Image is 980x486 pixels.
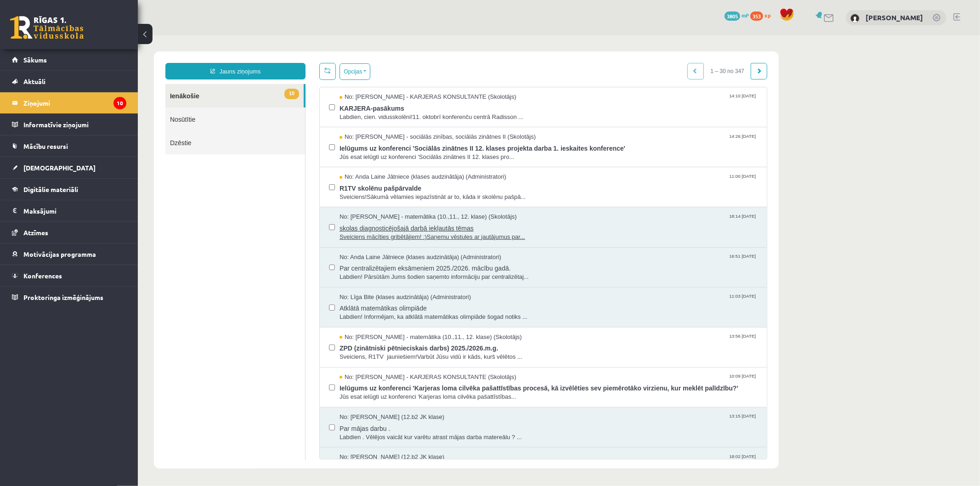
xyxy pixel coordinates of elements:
span: Jūs esat ielūgti uz konferenci 'Sociālās zinātnes II 12. klases pro... [202,118,620,126]
a: 3805 mP [725,11,749,19]
legend: Maksājumi [23,200,126,221]
span: Konferences [23,271,62,280]
span: Sveiciens, R1TV jauniešiem!Varbūt Jūsu vidū ir kāds, kurš vēlētos ... [202,317,620,326]
a: No: [PERSON_NAME] - matemātika (10.,11., 12. klase) (Skolotājs) 13:56 [DATE] ZPD (zinātniski pētn... [202,298,620,326]
span: 13:56 [DATE] [589,298,620,305]
span: No: [PERSON_NAME] - KARJERAS KONSULTANTE (Skolotājs) [202,338,379,346]
span: No: [PERSON_NAME] - matemātika (10.,11., 12. klase) (Skolotājs) [202,177,379,186]
span: Par mājas darbu . [202,386,620,398]
span: Motivācijas programma [23,250,96,258]
span: 16:51 [DATE] [589,218,620,225]
span: R1TV skolēnu pašpārvalde [202,146,620,158]
a: Mācību resursi [12,136,126,157]
span: Sveiciens!Sākumā vēlamies iepazīstināt ar to, kāda ir skolēnu pašpā... [202,158,620,166]
a: Sākums [12,49,126,70]
span: No: [PERSON_NAME] - matemātika (10.,11., 12. klase) (Skolotājs) [202,298,384,306]
button: Opcijas [202,28,232,45]
img: Sigurds Kozlovskis [850,14,860,23]
span: Labdien . Vēlējos vaicāt kur varētu atrast mājas darba matereālu ? ... [202,398,620,407]
span: Proktoringa izmēģinājums [23,293,103,301]
span: No: [PERSON_NAME] - KARJERAS KONSULTANTE (Skolotājs) [202,57,379,66]
span: Ielūgums uz konferenci 'Sociālās zinātnes II 12. klases projekta darba 1. ieskaites konference' [202,106,620,118]
a: Dzēstie [28,96,167,119]
span: 10 [147,53,161,64]
span: 1 – 30 no 347 [566,28,613,44]
a: No: [PERSON_NAME] - matemātika (10.,11., 12. klase) (Skolotājs) 18:14 [DATE] skolas diagnosticējo... [202,177,620,206]
span: mP [742,11,749,19]
span: No: Līga Bite (klases audzinātāja) (Administratori) [202,258,333,266]
span: 10:09 [DATE] [589,338,620,345]
span: xp [765,11,770,19]
span: ZPD (zinātniski pētnieciskais darbs) 2025./2026.m.g. [202,306,620,317]
a: Aktuāli [12,71,126,92]
a: Rīgas 1. Tālmācības vidusskola [10,16,84,39]
span: Aktuāli [23,77,45,85]
a: No: Anda Laine Jātniece (klases audzinātāja) (Administratori) 11:00 [DATE] R1TV skolēnu pašpārval... [202,137,620,166]
span: No: [PERSON_NAME] (12.b2 JK klase) [202,418,306,426]
a: No: [PERSON_NAME] (12.b2 JK klase) 18:02 [DATE] [202,418,620,446]
a: 10Ienākošie [28,49,166,72]
span: No: [PERSON_NAME] - sociālās zinības, sociālās zinātnes II (Skolotājs) [202,97,398,106]
span: 14:10 [DATE] [589,57,620,64]
a: Ziņojumi10 [12,92,126,113]
legend: Ziņojumi [23,92,126,113]
a: Atzīmes [12,222,126,243]
a: Proktoringa izmēģinājums [12,287,126,308]
span: Mācību resursi [23,142,68,150]
span: 3805 [725,11,740,21]
a: Nosūtītie [28,72,167,96]
span: 14:26 [DATE] [589,97,620,104]
span: 18:02 [DATE] [589,418,620,424]
a: No: [PERSON_NAME] - KARJERAS KONSULTANTE (Skolotājs) 10:09 [DATE] Ielūgums uz konferenci 'Karjera... [202,338,620,366]
a: Konferences [12,265,126,286]
span: Labdien! Informējam, ka atklātā matemātikas olimpiāde šogad notiks ... [202,277,620,286]
a: Maksājumi [12,200,126,221]
span: KARJERA-pasākums [202,66,620,78]
a: [DEMOGRAPHIC_DATA] [12,157,126,178]
a: Motivācijas programma [12,243,126,265]
span: Sveiciens mācīties gribētājiem! :)Saņemu vēstules ar jautājumus par... [202,198,620,206]
span: Par centralizētajiem eksāmeniem 2025./2026. mācību gadā. [202,226,620,237]
span: Sākums [23,56,47,64]
a: Informatīvie ziņojumi [12,114,126,135]
span: skolas diagnosticējošajā darbā iekļautās tēmas [202,186,620,198]
a: [PERSON_NAME] [866,13,923,22]
a: No: [PERSON_NAME] (12.b2 JK klase) 13:15 [DATE] Par mājas darbu . Labdien . Vēlējos vaicāt kur va... [202,378,620,406]
span: 11:03 [DATE] [589,258,620,265]
a: No: [PERSON_NAME] - KARJERAS KONSULTANTE (Skolotājs) 14:10 [DATE] KARJERA-pasākums Labdien, cien.... [202,57,620,86]
span: [DEMOGRAPHIC_DATA] [23,164,96,172]
span: No: [PERSON_NAME] (12.b2 JK klase) [202,378,306,386]
a: Jauns ziņojums [28,28,168,44]
span: 13:15 [DATE] [589,378,620,384]
span: Labdien, cien. vidusskolēni!11. oktobrī konferenču centrā Radisson ... [202,78,620,86]
span: Labdien! Pārsūtām Jums šodien saņemto informāciju par centralizētaj... [202,237,620,246]
span: 11:00 [DATE] [589,137,620,144]
i: 10 [113,97,126,109]
a: No: [PERSON_NAME] - sociālās zinības, sociālās zinātnes II (Skolotājs) 14:26 [DATE] Ielūgums uz k... [202,97,620,126]
a: No: Anda Laine Jātniece (klases audzinātāja) (Administratori) 16:51 [DATE] Par centralizētajiem e... [202,218,620,246]
span: 18:14 [DATE] [589,177,620,184]
span: No: Anda Laine Jātniece (klases audzinātāja) (Administratori) [202,137,368,146]
span: 353 [750,11,763,21]
legend: Informatīvie ziņojumi [23,114,126,135]
span: Ielūgums uz konferenci 'Karjeras loma cilvēka pašattīstības procesā, kā izvēlēties sev piemērotāk... [202,346,620,357]
a: No: Līga Bite (klases audzinātāja) (Administratori) 11:03 [DATE] Atklātā matemātikas olimpiāde La... [202,258,620,286]
a: 353 xp [750,11,775,19]
span: Atzīmes [23,228,48,237]
span: Atklātā matemātikas olimpiāde [202,266,620,277]
span: No: Anda Laine Jātniece (klases audzinātāja) (Administratori) [202,218,363,226]
span: Jūs esat ielūgti uz konferenci 'Karjeras loma cilvēka pašattīstības... [202,357,620,366]
a: Digitālie materiāli [12,179,126,200]
span: Digitālie materiāli [23,185,78,193]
